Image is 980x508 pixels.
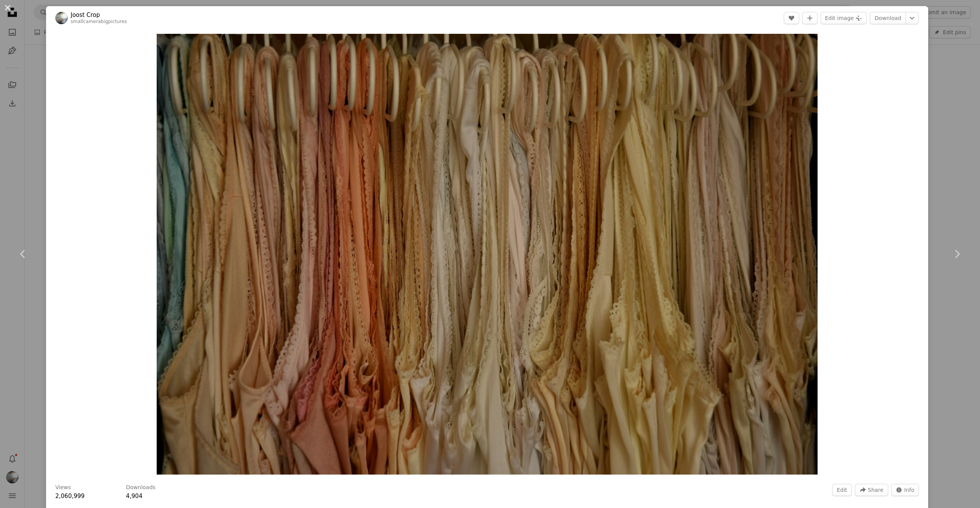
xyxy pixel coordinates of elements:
[868,484,883,496] span: Share
[891,484,919,496] button: Stats about this image
[71,11,127,19] a: Joost Crop
[126,493,142,500] span: 4,904
[934,217,980,291] a: Next
[157,34,817,475] img: a bunch of clothes hanging on a rack
[802,12,818,24] button: Add to Collection
[821,12,867,24] button: Edit image
[832,484,852,496] button: Edit
[906,12,919,24] button: Choose download size
[71,19,127,24] a: smallcamerabigpictures
[55,12,68,24] img: Go to Joost Crop's profile
[55,493,84,500] span: 2,060,999
[157,34,817,475] button: Zoom in on this image
[904,484,915,496] span: Info
[126,484,156,491] h3: Downloads
[55,484,71,491] h3: Views
[855,484,888,496] button: Share this image
[870,12,906,24] a: Download
[784,12,799,24] button: Like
